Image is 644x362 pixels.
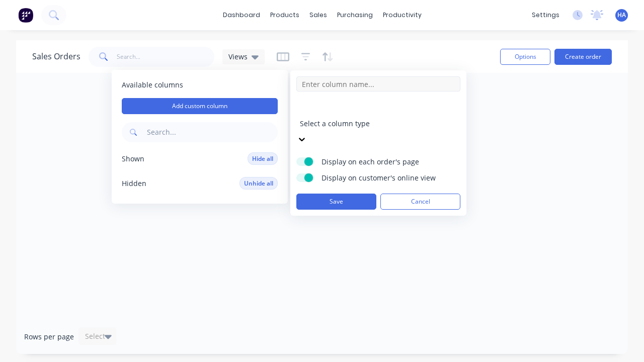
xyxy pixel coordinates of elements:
button: Save [296,194,376,210]
span: Available columns [122,80,278,90]
span: Display on each order's page [321,157,447,167]
span: Display on customer's online view [321,173,447,183]
span: Views [228,51,248,62]
div: sales [304,8,332,23]
h1: Sales Orders [32,52,80,61]
button: Hide all [248,152,278,165]
span: Shown [122,154,144,164]
button: Unhide all [239,177,278,190]
a: dashboard [218,8,265,23]
span: HA [617,11,626,20]
div: purchasing [332,8,378,23]
div: Select... [85,331,111,341]
img: Factory [18,8,33,23]
input: Search... [117,47,215,67]
button: Cancel [380,194,460,210]
div: products [265,8,304,23]
button: Create order [554,49,612,65]
span: Rows per page [24,332,74,342]
button: Add custom column [122,98,278,114]
div: Select a column type [300,118,407,129]
span: Hidden [122,178,146,189]
div: productivity [378,8,427,23]
button: Options [500,49,550,65]
input: Enter column name... [296,76,460,92]
div: settings [527,8,565,23]
input: Search... [145,122,278,142]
